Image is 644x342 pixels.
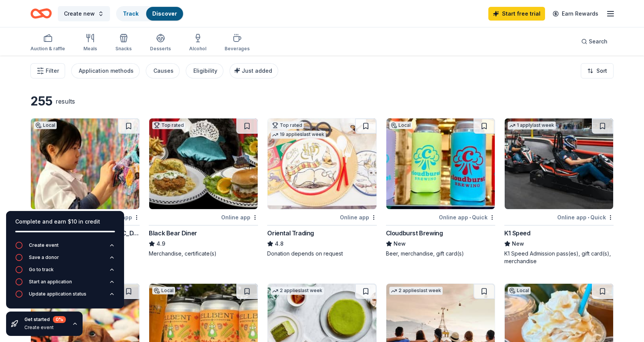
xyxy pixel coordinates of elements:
div: Update application status [29,291,86,297]
button: Search [575,34,614,49]
button: Update application status [15,290,115,302]
div: Create event [29,242,59,248]
div: Local [34,121,57,129]
a: Discover [152,10,177,17]
div: results [56,97,75,106]
button: Create event [15,241,115,254]
div: Go to track [29,267,54,273]
span: Search [589,37,607,46]
div: K1 Speed [504,229,531,238]
span: New [394,239,406,248]
img: Image for Black Bear Diner [149,118,258,209]
span: Filter [46,66,59,75]
span: 4.8 [275,239,284,248]
div: Merchandise, certificate(s) [149,250,258,257]
div: Alcohol [189,46,206,52]
a: Start free trial [488,7,545,21]
button: Save a donor [15,254,115,266]
button: Go to track [15,266,115,278]
div: Oriental Trading [267,229,314,238]
div: Save a donor [29,254,59,260]
div: Get started [24,316,66,323]
div: 0 % [53,316,66,323]
a: Image for Black Bear DinerTop ratedOnline appBlack Bear Diner4.9Merchandise, certificate(s) [149,118,258,257]
div: Beverages [225,46,250,52]
a: Image for The Slime Factory (Bellevue)LocalOnline appThe Slime Factory ([GEOGRAPHIC_DATA])NewTickets [30,118,140,257]
button: Just added [230,63,278,78]
div: Local [389,121,412,129]
button: Filter [30,63,65,78]
button: Snacks [115,30,132,56]
div: Black Bear Diner [149,229,197,238]
span: 4.9 [156,239,165,248]
div: Online app Quick [439,213,495,222]
button: Auction & raffle [30,30,65,56]
button: Eligibility [186,63,223,78]
div: Causes [153,66,174,75]
div: Donation depends on request [267,250,376,257]
button: Sort [581,63,614,78]
div: Desserts [150,46,171,52]
div: Top rated [152,121,185,129]
div: Online app Quick [557,213,614,222]
div: Snacks [115,46,132,52]
button: Application methods [71,63,140,78]
button: Create new [58,6,110,21]
button: Meals [83,30,97,56]
div: Start an application [29,279,72,285]
a: Track [123,10,139,17]
div: 2 applies last week [389,287,443,295]
div: 1 apply last week [508,121,556,129]
img: Image for K1 Speed [505,118,613,209]
button: Alcohol [189,30,206,56]
div: 19 applies last week [271,131,326,139]
div: Beer, merchandise, gift card(s) [386,250,495,257]
span: Just added [242,67,272,74]
button: Desserts [150,30,171,56]
span: Create new [64,9,95,18]
div: Eligibility [193,66,217,75]
a: Earn Rewards [548,7,603,21]
button: Beverages [225,30,250,56]
div: Create event [24,324,66,331]
div: Online app [221,213,258,222]
div: Meals [83,46,97,52]
div: 2 applies last week [271,287,324,295]
div: Top rated [271,121,304,129]
div: Local [508,287,531,294]
div: Local [152,287,175,294]
span: New [512,239,524,248]
img: Image for Oriental Trading [268,118,376,209]
img: Image for The Slime Factory (Bellevue) [31,118,139,209]
span: • [469,214,471,221]
div: K1 Speed Admission pass(es), gift card(s), merchandise [504,250,614,265]
div: Application methods [79,66,134,75]
span: Sort [596,66,607,75]
div: 255 [30,94,53,109]
img: Image for Cloudburst Brewing [386,118,495,209]
button: Causes [146,63,180,78]
div: Cloudburst Brewing [386,229,443,238]
div: Auction & raffle [30,46,65,52]
button: TrackDiscover [116,6,184,21]
div: Online app [340,213,377,222]
a: Image for K1 Speed1 applylast weekOnline app•QuickK1 SpeedNewK1 Speed Admission pass(es), gift ca... [504,118,614,265]
span: • [588,214,589,221]
a: Home [30,5,52,22]
a: Image for Oriental TradingTop rated19 applieslast weekOnline appOriental Trading4.8Donation depen... [267,118,376,257]
button: Start an application [15,278,115,290]
a: Image for Cloudburst BrewingLocalOnline app•QuickCloudburst BrewingNewBeer, merchandise, gift car... [386,118,495,257]
div: Complete and earn $10 in credit [15,217,115,226]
